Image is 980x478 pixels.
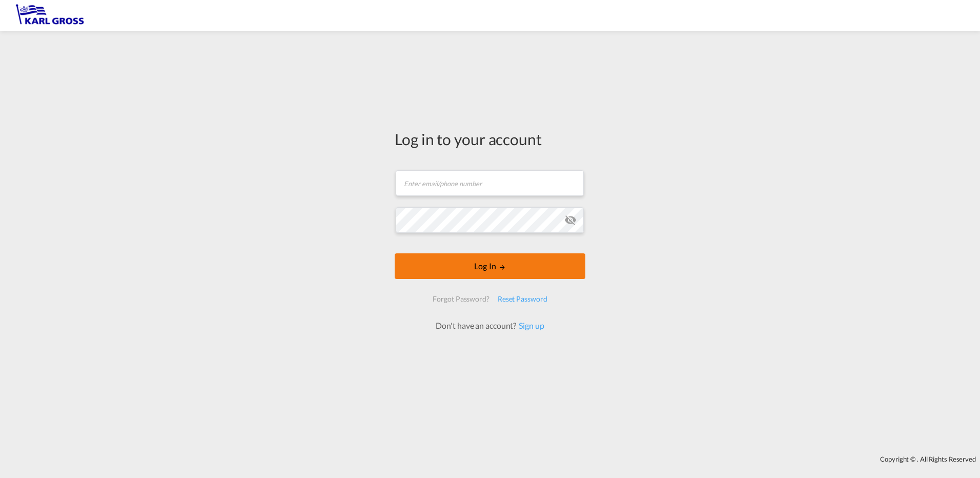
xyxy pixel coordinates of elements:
[424,320,555,331] div: Don't have an account?
[428,290,493,308] div: Forgot Password?
[516,321,544,330] a: Sign up
[395,253,585,279] button: LOGIN
[564,214,577,226] md-icon: icon-eye-off
[15,4,85,27] img: 3269c73066d711f095e541db4db89301.png
[395,128,585,150] div: Log in to your account
[494,290,552,308] div: Reset Password
[396,170,584,196] input: Enter email/phone number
